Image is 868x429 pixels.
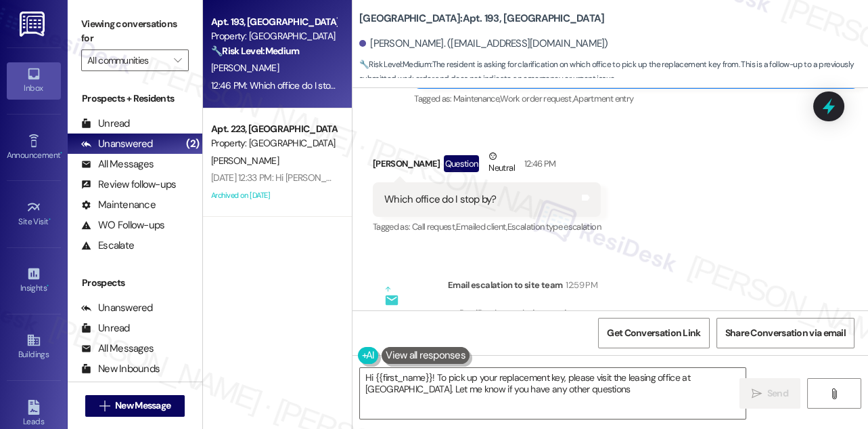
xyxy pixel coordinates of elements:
div: Tagged as: [373,217,601,237]
span: [PERSON_NAME] [211,62,279,74]
div: Prospects [68,276,202,290]
div: Neutral [486,149,517,178]
button: Share Conversation via email [716,318,854,348]
span: Send [767,386,788,401]
div: 12:46 PM [521,157,556,171]
div: Unanswered [81,137,153,151]
label: Viewing conversations for [81,14,189,49]
div: Which office do I stop by? [384,192,497,207]
div: Tagged as: [414,89,858,108]
div: 12:46 PM: Which office do I stop by? [211,79,352,91]
button: Send [739,378,801,409]
span: Apartment entry [573,93,633,104]
i:  [99,401,110,411]
div: [PERSON_NAME] [373,149,601,182]
span: Share Conversation via email [725,326,846,340]
span: • [60,148,62,158]
div: [PERSON_NAME]. ([EMAIL_ADDRESS][DOMAIN_NAME]) [359,37,608,51]
span: Get Conversation Link [607,326,700,340]
span: Maintenance , [453,93,500,104]
i:  [829,388,839,399]
img: ResiDesk Logo [20,12,47,37]
div: ResiDesk escalation to site team -> Risk Level: Low risk Topics: Where to get replacement mailbox... [459,307,805,365]
div: Property: [GEOGRAPHIC_DATA] [211,29,336,43]
button: New Message [85,395,185,417]
a: Site Visit • [7,196,61,232]
span: Emailed client , [456,221,507,232]
div: All Messages [81,342,154,356]
span: Work order request , [500,93,573,104]
div: WO Follow-ups [81,218,164,232]
strong: 🔧 Risk Level: Medium [359,59,431,70]
div: All Messages [81,157,154,171]
div: 12:59 PM [562,278,597,292]
div: Maintenance [81,198,156,212]
div: Apt. 223, [GEOGRAPHIC_DATA] [211,122,336,136]
div: Unanswered [81,301,153,315]
input: All communities [87,49,167,71]
div: New Inbounds [81,362,160,376]
div: Escalate [81,239,134,253]
div: Apt. 193, [GEOGRAPHIC_DATA] [211,15,336,29]
strong: 🔧 Risk Level: Medium [211,45,299,57]
div: Unread [81,321,130,335]
span: • [47,281,49,291]
textarea: Hi {{first_name}}! To pick up your replacement key, please visit the leasing office at [GEOGRAPHI... [360,368,746,419]
div: Property: [GEOGRAPHIC_DATA] [211,136,336,150]
div: Prospects + Residents [68,91,202,106]
span: Escalation type escalation [507,221,601,232]
div: Email escalation to site team [448,278,817,297]
i:  [752,388,762,399]
a: Insights • [7,262,61,299]
div: (2) [183,134,202,155]
b: [GEOGRAPHIC_DATA]: Apt. 193, [GEOGRAPHIC_DATA] [359,12,604,26]
span: New Message [115,399,170,413]
div: Question [444,155,480,172]
button: Get Conversation Link [598,318,709,348]
i:  [174,55,181,66]
div: Review follow-ups [81,178,176,192]
div: Email escalation to site team [384,308,437,351]
span: Call request , [412,221,457,232]
span: • [49,215,51,224]
a: Buildings [7,329,61,365]
span: [PERSON_NAME] [211,155,279,167]
div: Unread [81,117,130,131]
span: : The resident is asking for clarification on which office to pick up the replacement key from. T... [359,58,868,87]
a: Inbox [7,62,61,99]
div: Archived on [DATE] [210,187,338,204]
